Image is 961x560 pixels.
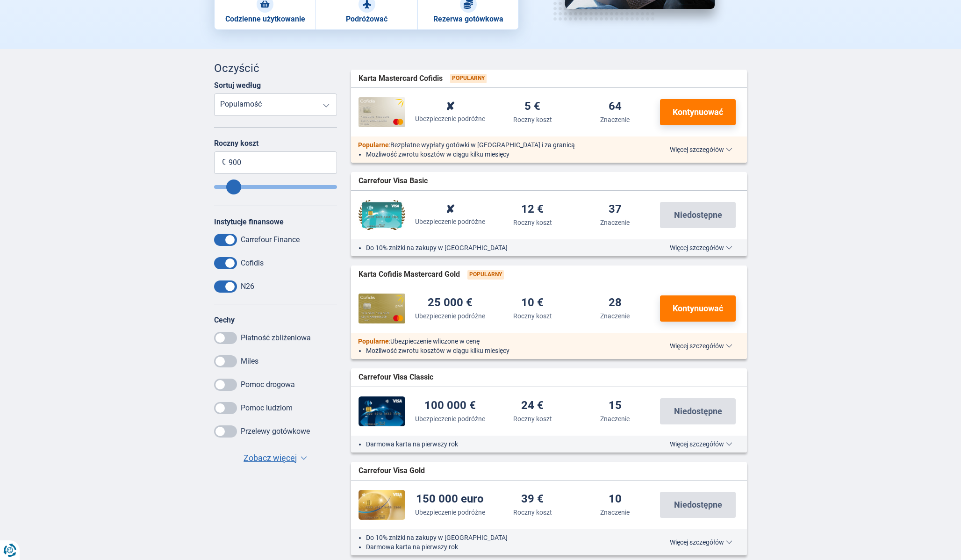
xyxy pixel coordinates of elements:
[674,500,722,510] font: Niedostępne
[433,14,503,23] font: Rezerwa gotówkowa
[359,396,405,426] img: Carrefour Finance
[513,415,552,423] font: Roczny koszt
[663,244,739,251] button: Więcej szczegółów
[359,176,428,185] font: Carrefour Visa Basic
[513,312,552,320] font: Roczny koszt
[424,399,476,412] font: 100 000 €
[241,235,300,244] font: Carrefour Finance
[600,312,630,320] font: Znaczenie
[359,270,460,279] font: Karta Cofidis Mastercard Gold
[241,282,254,291] font: N26
[241,403,293,412] font: Pomoc ludziom
[214,316,235,324] font: Cechy
[521,296,544,309] font: 10 €
[366,244,508,251] font: Do 10% zniżki na zakupy w [GEOGRAPHIC_DATA]
[600,116,630,123] font: Znaczenie
[241,258,264,267] font: Cofidis
[428,296,473,309] font: 25 000 €
[513,116,552,123] font: Roczny koszt
[214,139,258,148] font: Roczny koszt
[609,399,622,412] font: 15
[214,185,337,189] input: Opłata roczna
[366,347,509,354] font: Możliwość zwrotu kosztów w ciągu kilku miesięcy
[389,141,390,149] font: :
[660,492,736,518] button: Niedostępne
[521,492,544,505] font: 39 €
[416,492,484,505] font: 150 000 euro
[244,453,297,463] font: Zobacz więcej
[359,466,425,475] font: Carrefour Visa Gold
[663,146,739,153] button: Więcej szczegółów
[415,218,485,225] font: Ubezpieczenie podróżne
[214,62,259,75] font: Oczyścić
[445,203,455,216] font: ✘
[241,333,311,342] font: Płatność zbliżeniowa
[359,490,405,520] img: Carrefour Finance
[521,399,544,412] font: 24 €
[415,312,485,320] font: Ubezpieczenie podróżne
[663,538,739,546] button: Więcej szczegółów
[609,296,622,309] font: 28
[670,538,724,546] font: Więcej szczegółów
[670,440,724,448] font: Więcej szczegółów
[663,440,739,448] button: Więcej szczegółów
[358,141,389,149] font: Popularne
[609,100,622,113] font: 64
[660,398,736,424] button: Niedostępne
[241,357,258,366] font: Miles
[670,342,724,350] font: Więcej szczegółów
[359,294,405,323] img: Cofidis
[366,440,458,448] font: Darmowa karta na pierwszy rok
[359,97,405,127] img: Cofidis
[674,210,722,220] font: Niedostępne
[214,81,261,90] font: Sortuj według
[674,406,722,416] font: Niedostępne
[445,100,455,113] font: ✘
[600,219,630,226] font: Znaczenie
[660,202,736,228] button: Niedostępne
[469,271,502,278] font: Popularny
[241,380,295,389] font: Pomoc drogowa
[222,158,226,166] font: €
[301,457,309,467] font: ▼
[609,492,622,505] font: 10
[670,146,724,153] font: Więcej szczegółów
[513,219,552,226] font: Roczny koszt
[600,415,630,423] font: Znaczenie
[521,202,544,215] font: 12 €
[670,244,724,251] font: Więcej szczegółów
[241,427,310,436] font: Przelewy gotówkowe
[359,200,405,230] img: Carrefour Finance
[415,415,485,423] font: Ubezpieczenie podróżne
[359,74,443,83] font: Karta Mastercard Cofidis
[390,141,575,149] font: Bezpłatne wypłaty gotówki w [GEOGRAPHIC_DATA] i za granicą
[673,107,723,117] font: Kontynuować
[241,452,310,465] button: Zobacz więcej ▼
[600,509,630,516] font: Znaczenie
[366,151,509,158] font: Możliwość zwrotu kosztów w ciągu kilku miesięcy
[389,337,390,345] font: :
[524,100,540,113] font: 5 €
[663,342,739,350] button: Więcej szczegółów
[673,303,723,313] font: Kontynuować
[660,99,736,125] button: Kontynuować
[452,75,485,81] font: Popularny
[513,509,552,516] font: Roczny koszt
[359,373,433,381] font: Carrefour Visa Classic
[366,534,508,541] font: Do 10% zniżki na zakupy w [GEOGRAPHIC_DATA]
[660,295,736,322] button: Kontynuować
[358,337,389,345] font: Popularne
[390,337,480,345] font: Ubezpieczenie wliczone w cenę
[225,14,305,23] font: Codzienne użytkowanie
[346,14,387,23] font: Podróżować
[609,202,622,215] font: 37
[415,115,485,122] font: Ubezpieczenie podróżne
[366,543,458,551] font: Darmowa karta na pierwszy rok
[214,217,284,226] font: Instytucje finansowe
[415,509,485,516] font: Ubezpieczenie podróżne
